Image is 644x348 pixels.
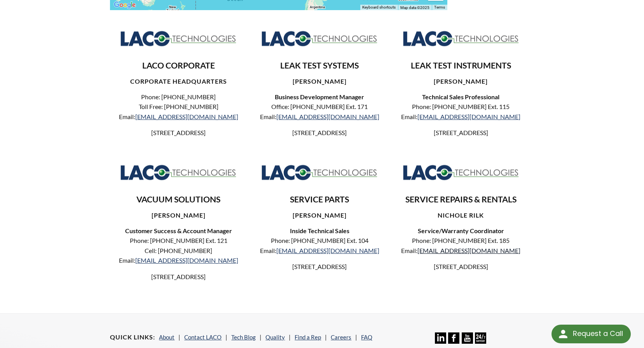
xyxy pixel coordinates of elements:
[475,338,486,345] a: 24/7 Support
[403,30,519,47] img: Logo_LACO-TECH_hi-res.jpg
[265,334,285,341] a: Quality
[418,227,504,234] strong: Service/Warranty Coordinator
[573,325,623,343] div: Request a Call
[293,77,347,85] strong: [PERSON_NAME]
[258,60,382,71] h3: LEAK TEST SYSTEMS
[184,334,222,341] a: Contact LACO
[261,30,378,47] img: Logo_LACO-TECH_hi-res.jpg
[438,211,484,219] strong: nICHOLE rILK
[258,194,382,205] h3: SERVICE PARTS
[116,92,240,122] p: Phone: [PHONE_NUMBER] Toll Free: [PHONE_NUMBER] Email:
[116,60,240,71] h3: LACO CORPORATE
[231,334,256,341] a: Tech Blog
[275,93,364,100] strong: Business Development Manager
[120,164,237,181] img: Logo_LACO-TECH_hi-res.jpg
[135,257,238,264] a: [EMAIL_ADDRESS][DOMAIN_NAME]
[361,334,372,341] a: FAQ
[417,247,520,254] a: [EMAIL_ADDRESS][DOMAIN_NAME]
[116,128,240,138] p: [STREET_ADDRESS]
[295,334,321,341] a: Find a Rep
[417,113,520,120] a: [EMAIL_ADDRESS][DOMAIN_NAME]
[116,272,240,282] p: [STREET_ADDRESS]
[276,113,379,120] a: [EMAIL_ADDRESS][DOMAIN_NAME]
[434,77,488,85] strong: [PERSON_NAME]
[261,164,378,181] img: Logo_LACO-TECH_hi-res.jpg
[276,247,379,254] a: [EMAIL_ADDRESS][DOMAIN_NAME]
[331,334,351,341] a: Careers
[116,236,240,265] p: Phone: [PHONE_NUMBER] Ext. 121 Cell: [PHONE_NUMBER] Email:
[290,227,349,234] strong: Inside Technical Sales
[362,5,396,10] button: Keyboard shortcuts
[116,194,240,205] h3: VACUUM SOLUTIONS
[399,236,523,255] p: Phone: [PHONE_NUMBER] Ext. 185 Email:
[125,227,232,234] strong: Customer Success & Account Manager
[258,236,382,255] p: Phone: [PHONE_NUMBER] Ext. 104 Email:
[135,113,238,120] a: [EMAIL_ADDRESS][DOMAIN_NAME]
[258,102,382,121] p: Office: [PHONE_NUMBER] Ext. 171 Email:
[120,30,237,47] img: Logo_LACO-TECH_hi-res.jpg
[159,334,175,341] a: About
[399,128,523,138] p: [STREET_ADDRESS]
[258,211,382,220] h4: [PERSON_NAME]
[403,164,519,181] img: Logo_LACO-TECH_hi-res.jpg
[400,5,429,10] span: Map data ©2025
[130,77,227,85] strong: CORPORATE HEADQUARTERS
[552,325,631,343] div: Request a Call
[258,128,382,138] p: [STREET_ADDRESS]
[110,333,155,341] h4: Quick Links
[258,262,382,272] p: [STREET_ADDRESS]
[399,262,523,272] p: [STREET_ADDRESS]
[399,102,523,121] p: Phone: [PHONE_NUMBER] Ext. 115 Email:
[557,328,569,340] img: round button
[434,5,445,9] a: Terms (opens in new tab)
[399,194,523,205] h3: SERVICE REPAIRS & RENTALS
[422,93,499,100] strong: Technical Sales Professional
[399,60,523,71] h3: LEAK TEST INSTRUMENTS
[152,211,206,219] strong: [PERSON_NAME]
[475,332,486,344] img: 24/7 Support Icon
